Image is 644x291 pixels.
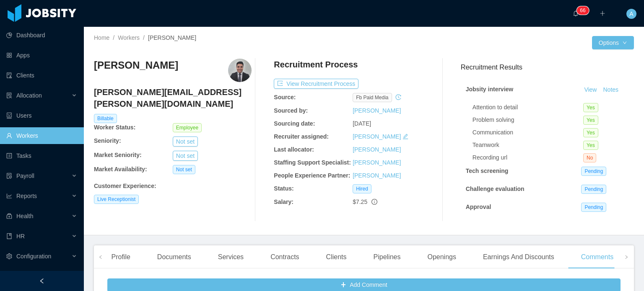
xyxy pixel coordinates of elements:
b: People Experience Partner: [274,172,350,179]
span: Health [16,213,33,219]
i: icon: history [395,94,401,100]
div: Communication [473,128,583,137]
strong: Jobsity interview [466,86,514,93]
span: Yes [583,141,598,150]
span: fb paid media [353,93,392,102]
b: Status: [274,185,293,192]
span: HR [16,233,25,239]
h3: Recruitment Results [461,62,634,72]
a: icon: robotUsers [6,107,77,124]
i: icon: plus [600,10,605,16]
h4: Recruitment Process [274,59,358,70]
a: icon: exportView Recruitment Process [274,80,358,87]
span: A [629,9,633,19]
i: icon: right [624,255,628,259]
span: Pending [581,203,606,212]
b: Seniority: [94,137,121,144]
strong: Approval [466,203,491,210]
div: Teamwork [473,141,583,149]
strong: Tech screening [466,167,509,174]
b: Sourced by: [274,107,308,114]
h3: [PERSON_NAME] [94,59,178,72]
button: icon: exportView Recruitment Process [274,79,358,89]
span: No [583,153,596,162]
a: Home [94,34,109,41]
sup: 66 [576,6,589,15]
a: [PERSON_NAME] [353,107,401,114]
p: 6 [580,6,583,15]
button: Not set [173,151,198,161]
a: [PERSON_NAME] [353,159,401,166]
div: Problem solving [473,116,583,124]
b: Recruiter assigned: [274,133,329,140]
i: icon: solution [6,93,12,98]
span: [PERSON_NAME] [148,34,196,41]
span: Pending [581,167,606,176]
div: Profile [104,245,137,269]
i: icon: setting [6,253,12,259]
b: Worker Status: [94,124,135,131]
a: [PERSON_NAME] [353,146,401,153]
b: Market Seniority: [94,152,142,158]
button: Optionsicon: down [592,36,634,49]
button: Notes [600,85,622,95]
p: 6 [583,6,586,15]
i: icon: left [99,255,103,259]
span: Yes [583,116,598,125]
span: [DATE] [353,120,371,127]
div: Services [211,245,250,269]
span: Not set [173,165,195,174]
div: Openings [421,245,463,269]
i: icon: file-protect [6,173,12,179]
b: Salary: [274,198,293,205]
b: Source: [274,94,296,100]
b: Market Availability: [94,166,147,173]
strong: Challenge evaluation [466,185,525,192]
span: Allocation [16,92,42,99]
span: info-circle [371,199,377,205]
h4: [PERSON_NAME][EMAIL_ADDRESS][PERSON_NAME][DOMAIN_NAME] [94,86,252,110]
span: Billable [94,114,117,123]
span: Yes [583,128,598,137]
b: Staffing Support Specialist: [274,159,351,166]
span: Configuration [16,253,51,260]
div: Clients [319,245,353,269]
i: icon: book [6,233,12,239]
div: Comments [574,245,620,269]
span: Pending [581,185,606,194]
b: Sourcing date: [274,120,315,127]
span: Live Receptionist [94,195,139,204]
span: / [143,34,145,41]
i: icon: line-chart [6,193,12,199]
b: Last allocator: [274,146,314,153]
span: Reports [16,193,37,199]
a: icon: auditClients [6,67,77,84]
div: Documents [151,245,198,269]
a: [PERSON_NAME] [353,172,401,179]
span: Employee [173,123,202,132]
div: Pipelines [367,245,408,269]
a: Workers [118,34,140,41]
i: icon: bell [573,10,579,16]
span: Payroll [16,173,34,179]
a: icon: userWorkers [6,127,77,144]
div: Contracts [264,245,306,269]
div: Earnings And Discounts [476,245,561,269]
a: icon: profileTasks [6,147,77,164]
a: [PERSON_NAME] [353,133,401,140]
a: icon: appstoreApps [6,47,77,64]
img: a4ec3290-aa61-48f3-943a-714db20a7a2e_685ad3794267c-400w.png [228,59,252,82]
div: Recording url [473,153,583,162]
b: Customer Experience : [94,183,156,189]
span: Hired [353,184,371,193]
span: $7.25 [353,198,367,205]
div: Attention to detail [473,103,583,112]
i: icon: edit [402,134,408,139]
span: / [113,34,114,41]
a: icon: pie-chartDashboard [6,27,77,44]
a: View [581,86,600,93]
span: Yes [583,103,598,112]
i: icon: medicine-box [6,213,12,219]
button: Not set [173,136,198,147]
